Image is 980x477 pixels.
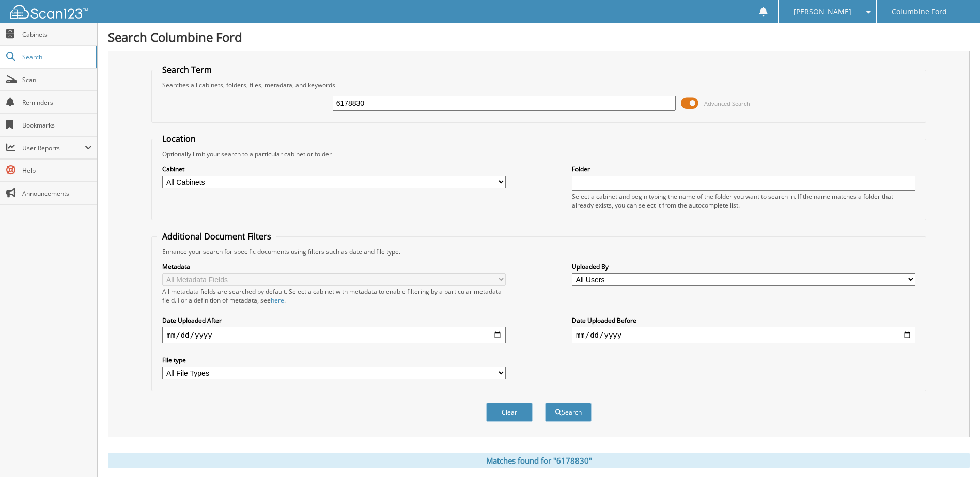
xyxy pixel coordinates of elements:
legend: Search Term [157,64,217,75]
legend: Additional Document Filters [157,231,276,242]
h1: Search Columbine Ford [108,28,970,45]
span: Cabinets [22,30,92,39]
label: Folder [572,165,915,173]
label: Date Uploaded Before [572,316,915,325]
span: User Reports [22,144,85,152]
button: Clear [486,403,533,422]
input: start [162,327,506,343]
label: Uploaded By [572,262,915,271]
div: Enhance your search for specific documents using filters such as date and file type. [157,247,920,256]
label: Date Uploaded After [162,316,506,325]
label: File type [162,356,506,364]
span: Bookmarks [22,121,92,130]
span: Help [22,166,92,175]
div: Searches all cabinets, folders, files, metadata, and keywords [157,81,920,89]
button: Search [545,403,592,422]
legend: Location [157,133,201,145]
img: scan123-logo-white.svg [10,5,88,19]
span: Advanced Search [704,100,750,107]
label: Cabinet [162,165,506,173]
input: end [572,327,915,343]
span: Search [22,53,90,61]
label: Metadata [162,262,506,271]
span: Reminders [22,98,92,107]
div: All metadata fields are searched by default. Select a cabinet with metadata to enable filtering b... [162,287,506,305]
span: Announcements [22,189,92,198]
div: Matches found for "6178830" [108,453,970,468]
span: Scan [22,75,92,84]
span: Columbine Ford [892,9,947,15]
div: Select a cabinet and begin typing the name of the folder you want to search in. If the name match... [572,192,915,210]
span: [PERSON_NAME] [794,9,851,15]
a: here [271,296,284,305]
div: Optionally limit your search to a particular cabinet or folder [157,150,920,158]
